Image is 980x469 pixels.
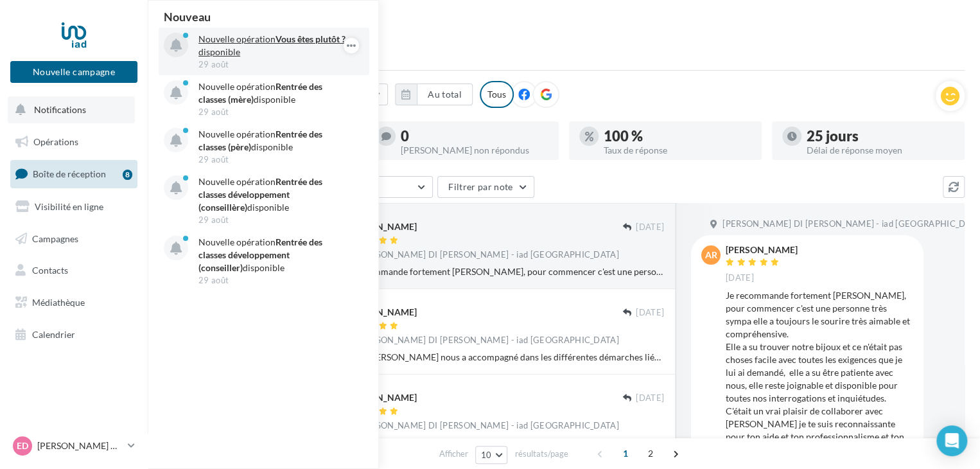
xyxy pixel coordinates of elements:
[514,448,568,460] span: résultats/page
[32,265,68,276] span: Contacts
[936,425,967,456] div: Open Intercom Messenger
[345,351,664,364] div: Mme [PERSON_NAME] nous a accompagné dans les différentes démarches liées à la vente d'un appartem...
[480,81,514,108] div: Tous
[636,307,664,319] span: [DATE]
[345,391,417,404] div: [PERSON_NAME]
[604,146,751,155] div: Taux de réponse
[35,201,103,212] span: Visibilité en ligne
[726,245,798,254] div: [PERSON_NAME]
[481,450,492,460] span: 10
[8,160,140,188] a: Boîte de réception8
[615,443,636,464] span: 1
[395,84,473,105] button: Au total
[417,84,473,105] button: Au total
[401,146,548,155] div: [PERSON_NAME] non répondus
[439,448,468,460] span: Afficher
[8,96,135,123] button: Notifications
[604,129,751,143] div: 100 %
[8,128,140,155] a: Opérations
[33,168,106,179] span: Boîte de réception
[8,226,140,252] a: Campagnes
[17,439,28,452] span: ED
[345,220,417,233] div: [PERSON_NAME]
[345,306,417,319] div: [PERSON_NAME]
[345,265,664,278] div: Je recommande fortement [PERSON_NAME], pour commencer c'est une personne très sympa elle a toujou...
[640,443,661,464] span: 2
[437,176,534,198] button: Filtrer par note
[8,193,140,220] a: Visibilité en ligne
[34,104,86,115] span: Notifications
[357,420,619,432] span: [PERSON_NAME] DI [PERSON_NAME] - iad [GEOGRAPHIC_DATA]
[8,289,140,316] a: Médiathèque
[8,257,140,284] a: Contacts
[32,297,85,308] span: Médiathèque
[357,249,619,261] span: [PERSON_NAME] DI [PERSON_NAME] - iad [GEOGRAPHIC_DATA]
[8,321,140,348] a: Calendrier
[357,335,619,346] span: [PERSON_NAME] DI [PERSON_NAME] - iad [GEOGRAPHIC_DATA]
[726,272,754,284] span: [DATE]
[636,222,664,233] span: [DATE]
[33,136,78,147] span: Opérations
[32,329,75,340] span: Calendrier
[163,21,965,40] div: Boîte de réception
[345,436,664,449] div: [PERSON_NAME] est très professionnelle. Elle sait se montrer patiente et est de très bon conseils...
[475,446,508,464] button: 10
[37,439,123,452] p: [PERSON_NAME] DI [PERSON_NAME]
[32,233,78,243] span: Campagnes
[705,249,717,261] span: AR
[10,434,137,458] a: ED [PERSON_NAME] DI [PERSON_NAME]
[807,129,954,143] div: 25 jours
[401,129,548,143] div: 0
[807,146,954,155] div: Délai de réponse moyen
[10,61,137,83] button: Nouvelle campagne
[123,170,132,180] div: 8
[636,393,664,404] span: [DATE]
